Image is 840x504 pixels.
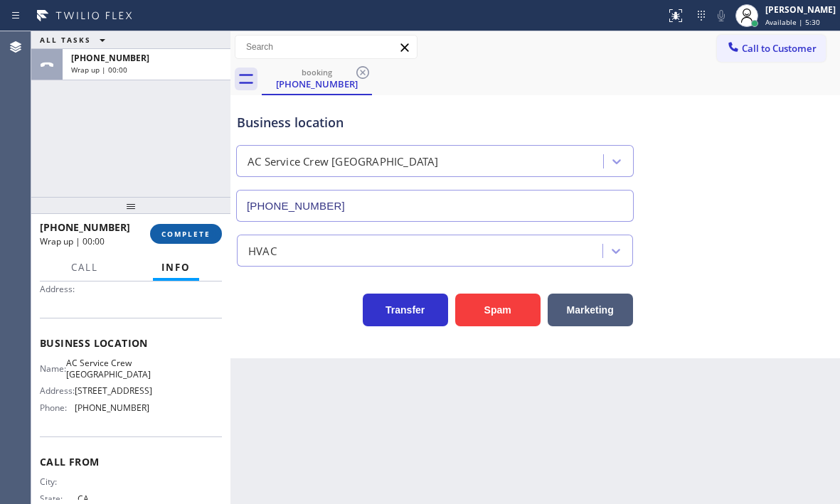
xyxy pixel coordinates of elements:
[153,254,199,282] button: Info
[263,77,371,90] div: [PHONE_NUMBER]
[75,385,152,396] span: [STREET_ADDRESS]
[40,476,78,487] span: City:
[40,284,78,294] span: Address:
[248,154,439,170] div: AC Service Crew [GEOGRAPHIC_DATA]
[717,35,826,62] button: Call to Customer
[40,35,91,45] span: ALL TASKS
[40,220,130,234] span: [PHONE_NUMBER]
[742,42,817,55] span: Call to Customer
[40,336,222,350] span: Business location
[40,455,222,468] span: Call From
[765,4,836,16] div: [PERSON_NAME]
[548,294,633,326] button: Marketing
[40,235,105,247] span: Wrap up | 00:00
[455,294,541,326] button: Spam
[71,52,149,64] span: [PHONE_NUMBER]
[40,493,78,504] span: State:
[75,402,149,413] span: [PHONE_NUMBER]
[63,254,107,282] button: Call
[40,385,75,396] span: Address:
[248,242,277,259] div: HVAC
[711,6,731,26] button: Mute
[161,261,191,274] span: Info
[236,190,634,222] input: Phone Number
[765,17,820,27] span: Available | 5:30
[150,224,222,244] button: COMPLETE
[71,65,127,75] span: Wrap up | 00:00
[161,229,211,239] span: COMPLETE
[235,36,417,58] input: Search
[263,63,371,94] div: (916) 507-6594
[40,402,75,413] span: Phone:
[66,358,151,380] span: AC Service Crew [GEOGRAPHIC_DATA]
[263,67,371,77] div: booking
[40,363,66,374] span: Name:
[363,294,448,326] button: Transfer
[71,261,98,274] span: Call
[31,31,119,48] button: ALL TASKS
[237,113,633,132] div: Business location
[78,493,149,504] span: CA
